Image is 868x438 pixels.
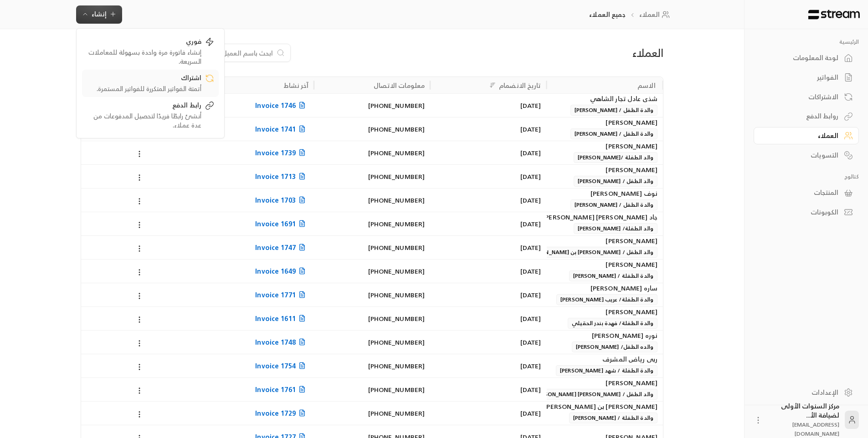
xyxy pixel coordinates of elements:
[574,223,657,234] span: والد الطفلة/ [PERSON_NAME]
[568,318,657,329] span: والدة الطفلة/ فهدة بندر الحقيلي
[436,331,541,354] div: [DATE]
[436,212,541,235] div: [DATE]
[552,117,657,127] div: [PERSON_NAME]
[436,283,541,306] div: [DATE]
[552,260,657,270] div: [PERSON_NAME]
[255,265,308,277] span: Invoice 1649
[319,117,425,141] div: [PHONE_NUMBER]
[82,97,219,133] a: رابط الدفعأنشئ رابطًا فريدًا لتحصيل المدفوعات من عدة عملاء.
[754,184,859,202] a: المنتجات
[436,307,541,330] div: [DATE]
[570,199,657,210] span: والدة الطفل / [PERSON_NAME]
[765,73,838,82] div: الفواتير
[436,260,541,283] div: [DATE]
[436,188,541,212] div: [DATE]
[807,10,861,20] img: Logo
[255,218,308,229] span: Invoice 1691
[487,80,498,91] button: Sort
[765,188,838,197] div: المنتجات
[552,94,657,104] div: شذى عادل تجار الشاهي
[570,128,657,139] span: والدة الطفل / [PERSON_NAME]
[552,236,657,246] div: [PERSON_NAME]
[319,260,425,283] div: [PHONE_NUMBER]
[589,10,625,19] p: جميع العملاء
[436,402,541,425] div: [DATE]
[319,236,425,259] div: [PHONE_NUMBER]
[569,413,657,423] span: والدة الطفلة / [PERSON_NAME]
[574,176,657,187] span: والد الطفل / [PERSON_NAME]
[87,84,201,93] div: أتمتة الفواتير المتكررة للفواتير المستمرة.
[255,194,308,206] span: Invoice 1703
[552,283,657,293] div: ساره [PERSON_NAME]
[255,384,308,395] span: Invoice 1761
[556,294,657,305] span: والدة الطفلة/ عريب [PERSON_NAME]
[436,94,541,117] div: [DATE]
[765,92,838,102] div: الاشتراكات
[87,48,201,66] div: إنشاء فاتورة مرة واحدة بسهولة للمعاملات السريعة.
[765,131,838,140] div: العملاء
[92,8,107,20] span: إنشاء
[374,80,425,91] div: معلومات الاتصال
[76,5,122,24] button: إنشاء
[754,69,859,87] a: الفواتير
[765,53,838,62] div: لوحة المعلومات
[319,378,425,401] div: [PHONE_NUMBER]
[569,270,657,281] span: والدة الطفلة / [PERSON_NAME]
[319,354,425,377] div: [PHONE_NUMBER]
[765,112,838,121] div: روابط الدفع
[87,101,201,112] div: رابط الدفع
[522,247,657,258] span: والد الطفل / [PERSON_NAME] بن [PERSON_NAME]
[319,165,425,188] div: [PHONE_NUMBER]
[436,354,541,377] div: [DATE]
[499,80,541,91] div: تاريخ الانضمام
[319,188,425,212] div: [PHONE_NUMBER]
[765,151,838,160] div: التسويات
[754,49,859,67] a: لوحة المعلومات
[82,70,219,97] a: اشتراكأتمتة الفواتير المتكررة للفواتير المستمرة.
[552,165,657,175] div: [PERSON_NAME]
[436,117,541,141] div: [DATE]
[255,242,308,253] span: Invoice 1747
[255,100,308,111] span: Invoice 1746
[319,212,425,235] div: [PHONE_NUMBER]
[87,37,201,48] div: فوري
[552,354,657,364] div: ربى رياض المشرف
[436,141,541,164] div: [DATE]
[754,127,859,145] a: العملاء
[765,208,838,217] div: الكوبونات
[319,307,425,330] div: [PHONE_NUMBER]
[589,10,673,19] nav: breadcrumb
[552,188,657,199] div: نوف [PERSON_NAME]
[529,389,657,400] span: والد الطفل / [PERSON_NAME] [PERSON_NAME]
[765,388,838,397] div: الإعدادات
[255,407,308,419] span: Invoice 1729
[475,46,663,60] div: العملاء
[552,378,657,388] div: [PERSON_NAME]
[768,402,839,438] div: مركز السنوات الأولى لضيافة الأ...
[82,33,219,70] a: فوريإنشاء فاتورة مرة واحدة بسهولة للمعاملات السريعة.
[556,365,657,376] span: والدة الطفلة / شهد [PERSON_NAME]
[552,307,657,317] div: [PERSON_NAME]
[436,236,541,259] div: [DATE]
[754,383,859,401] a: الإعدادات
[319,283,425,306] div: [PHONE_NUMBER]
[319,94,425,117] div: [PHONE_NUMBER]
[319,331,425,354] div: [PHONE_NUMBER]
[319,402,425,425] div: [PHONE_NUMBER]
[552,212,657,222] div: جاد [PERSON_NAME] [PERSON_NAME]
[255,123,308,135] span: Invoice 1741
[754,88,859,106] a: الاشتراكات
[255,171,308,182] span: Invoice 1713
[754,38,859,46] p: الرئيسية
[639,10,673,19] a: العملاء
[255,289,308,300] span: Invoice 1771
[87,73,201,84] div: اشتراك
[436,378,541,401] div: [DATE]
[754,204,859,221] a: الكوبونات
[255,147,308,158] span: Invoice 1739
[284,80,308,91] div: آخر نشاط
[754,107,859,125] a: روابط الدفع
[637,80,656,91] div: الاسم
[552,402,657,412] div: [PERSON_NAME] بن [PERSON_NAME]
[552,331,657,341] div: نوره [PERSON_NAME]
